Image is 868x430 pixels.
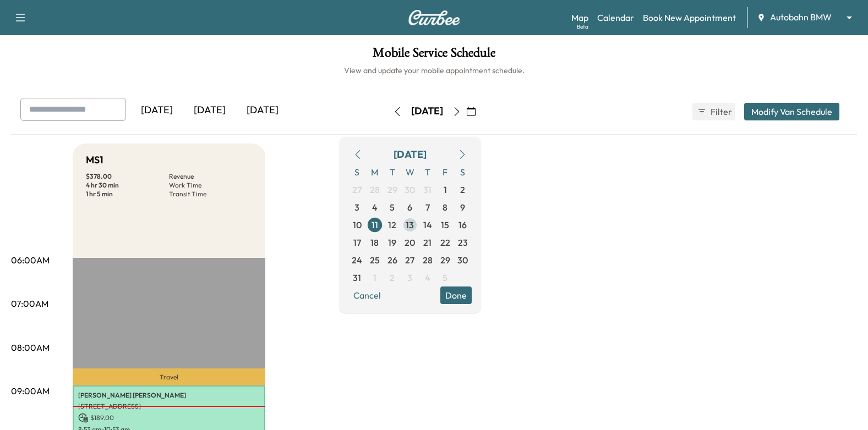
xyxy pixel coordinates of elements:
[405,183,415,196] span: 30
[692,103,735,120] button: Filter
[440,236,450,249] span: 22
[405,236,415,249] span: 20
[372,201,378,214] span: 4
[423,236,432,249] span: 21
[11,297,48,310] p: 07:00AM
[419,163,436,181] span: T
[73,368,265,385] p: Travel
[11,46,857,65] h1: Mobile Service Schedule
[571,11,588,24] a: MapBeta
[441,218,449,231] span: 15
[460,201,465,214] span: 9
[236,98,289,123] div: [DATE]
[353,271,361,284] span: 31
[406,218,414,231] span: 13
[352,253,362,267] span: 24
[169,190,252,199] p: Transit Time
[444,183,447,196] span: 1
[407,201,412,214] span: 6
[425,271,430,284] span: 4
[370,236,379,249] span: 18
[388,236,396,249] span: 19
[440,286,472,304] button: Done
[388,218,396,231] span: 12
[352,183,362,196] span: 27
[411,104,443,118] div: [DATE]
[11,384,50,398] p: 09:00AM
[387,253,397,267] span: 26
[436,163,454,181] span: F
[370,253,380,267] span: 25
[169,172,252,181] p: Revenue
[577,23,588,31] div: Beta
[423,183,432,196] span: 31
[390,271,395,284] span: 2
[86,181,169,190] p: 4 hr 30 min
[370,183,380,196] span: 28
[366,163,384,181] span: M
[11,341,50,354] p: 08:00AM
[770,11,832,24] span: Autobahn BMW
[440,253,450,267] span: 29
[401,163,419,181] span: W
[405,253,414,267] span: 27
[348,286,386,304] button: Cancel
[454,163,472,181] span: S
[353,236,361,249] span: 17
[373,271,376,284] span: 1
[443,271,447,284] span: 5
[78,402,260,411] p: [STREET_ADDRESS]
[348,163,366,181] span: S
[78,413,260,423] p: $ 189.00
[78,391,260,400] p: [PERSON_NAME] [PERSON_NAME]
[11,65,857,76] h6: View and update your mobile appointment schedule.
[744,103,839,120] button: Modify Van Schedule
[372,218,378,231] span: 11
[354,201,359,214] span: 3
[384,163,401,181] span: T
[643,11,736,24] a: Book New Appointment
[387,183,397,196] span: 29
[353,218,362,231] span: 10
[394,147,427,162] div: [DATE]
[183,98,236,123] div: [DATE]
[423,253,433,267] span: 28
[460,183,465,196] span: 2
[11,253,50,267] p: 06:00AM
[407,271,412,284] span: 3
[423,218,432,231] span: 14
[425,201,430,214] span: 7
[86,152,103,168] h5: MS1
[390,201,395,214] span: 5
[86,190,169,199] p: 1 hr 5 min
[457,253,468,267] span: 30
[169,181,252,190] p: Work Time
[711,105,730,118] span: Filter
[443,201,447,214] span: 8
[408,10,461,25] img: Curbee Logo
[458,218,467,231] span: 16
[86,172,169,181] p: $ 378.00
[597,11,634,24] a: Calendar
[130,98,183,123] div: [DATE]
[458,236,468,249] span: 23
